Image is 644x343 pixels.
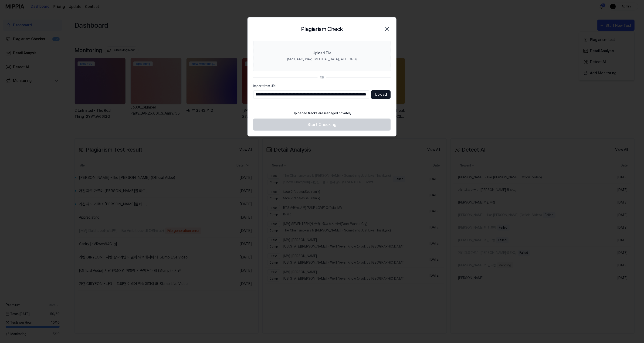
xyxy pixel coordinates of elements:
div: Uploaded tracks are managed privately [290,108,354,119]
h2: Plagiarism Check [301,25,343,33]
button: Upload [371,90,391,99]
label: Import from URL [253,84,391,88]
div: OR [320,75,324,80]
div: (MP3, AAC, WAV, [MEDICAL_DATA], AIFF, OGG) [287,57,357,62]
div: Upload File [313,50,331,56]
